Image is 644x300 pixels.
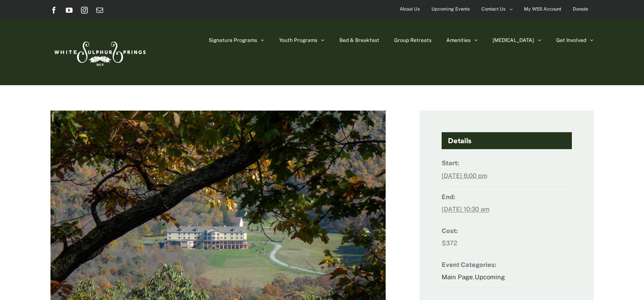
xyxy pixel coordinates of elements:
[209,38,257,43] span: Signature Programs
[442,191,572,203] dt: End:
[442,237,572,254] dd: $372
[573,3,588,15] span: Donate
[81,7,88,14] a: Instagram
[209,19,264,61] a: Signature Programs
[279,38,317,43] span: Youth Programs
[339,19,379,61] a: Bed & Breakfast
[50,32,148,72] img: White Sulphur Springs Logo
[394,38,431,43] span: Group Retreats
[394,19,431,61] a: Group Retreats
[442,172,487,179] abbr: 2025-10-26
[524,3,561,15] span: My WSS Account
[442,258,572,271] dt: Event Categories:
[493,19,541,61] a: [MEDICAL_DATA]
[431,3,470,15] span: Upcoming Events
[493,38,534,43] span: [MEDICAL_DATA]
[446,19,478,61] a: Amenities
[482,3,506,15] span: Contact Us
[400,3,420,15] span: About Us
[66,7,73,14] a: YouTube
[556,19,594,61] a: Get Involved
[446,38,470,43] span: Amenities
[442,225,572,237] dt: Cost:
[209,19,594,61] nav: Main Menu
[339,38,379,43] span: Bed & Breakfast
[442,273,473,281] a: Main Page
[475,273,505,281] a: Upcoming
[442,271,572,288] dd: ,
[442,157,572,169] dt: Start:
[442,132,572,149] h4: Details
[442,206,490,213] abbr: 2025-10-30
[279,19,325,61] a: Youth Programs
[50,7,57,14] a: Facebook
[96,7,103,14] a: Email
[556,38,586,43] span: Get Involved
